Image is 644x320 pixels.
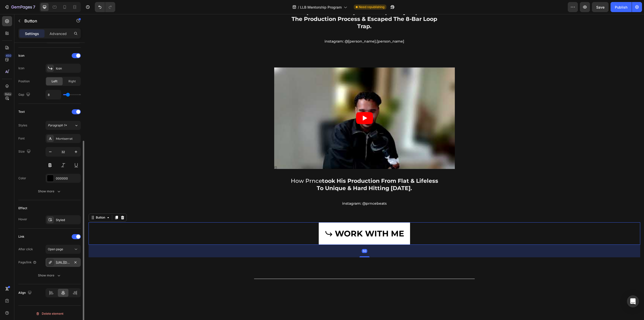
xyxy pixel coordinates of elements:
span: Save [596,5,605,9]
button: Show more [18,187,81,196]
div: Styled [56,218,79,222]
span: LLB Mentorship Program [300,5,342,10]
p: Advanced [50,31,67,36]
p: how prnce [203,163,357,178]
div: Text [18,110,25,114]
div: Link [18,234,24,239]
span: Need republishing [359,5,384,9]
p: instagram: @[PERSON_NAME].[PERSON_NAME] [203,25,357,29]
div: [URL][DOMAIN_NAME] [56,260,70,265]
p: Button [24,18,67,24]
span: / [298,5,299,10]
div: Styles [18,123,27,128]
p: Instagram: @prncebeats [203,187,357,192]
div: Open Intercom Messenger [627,295,639,307]
div: Show more [38,273,61,278]
button: Paragraph 1* [46,121,81,130]
div: 50 [277,235,283,239]
div: Montserrat [56,136,79,141]
button: Publish [611,2,632,12]
a: WORK WITH ME [234,208,325,231]
iframe: Design area [85,14,644,320]
div: Font [18,136,25,141]
div: Button [10,201,21,206]
div: Publish [615,5,627,10]
div: 450 [5,54,12,58]
div: 000000 [56,176,79,181]
div: Undo/Redo [95,2,115,12]
span: Left [52,79,57,84]
button: Show more [18,271,81,280]
p: Settings [25,31,39,36]
span: Open page [48,247,63,251]
p: 7 [33,4,35,10]
div: Align [18,290,33,296]
div: Effect [18,206,27,210]
span: Paragraph 1* [48,123,67,128]
strong: took his production from flat & lifeless to unique & hard hitting [DATE]. [232,163,353,177]
button: Open page [46,245,81,254]
div: Icon [56,66,79,71]
button: Save [592,2,609,12]
div: Hover [18,217,27,222]
button: Play [271,98,288,110]
div: Color [18,176,26,181]
button: 7 [2,2,37,12]
div: Size [18,148,32,155]
div: Icon [18,53,24,58]
p: WORK WITH ME [250,212,319,227]
div: Icon [18,66,24,70]
div: Gap [18,91,31,98]
button: Delete element [18,310,81,318]
div: Delete element [36,311,63,317]
div: Page/link [18,260,37,265]
div: Position [18,79,30,84]
input: Auto [46,90,61,99]
div: After click [18,247,33,252]
div: Show more [38,189,61,194]
div: Beta [4,92,12,96]
span: Right [68,79,76,84]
